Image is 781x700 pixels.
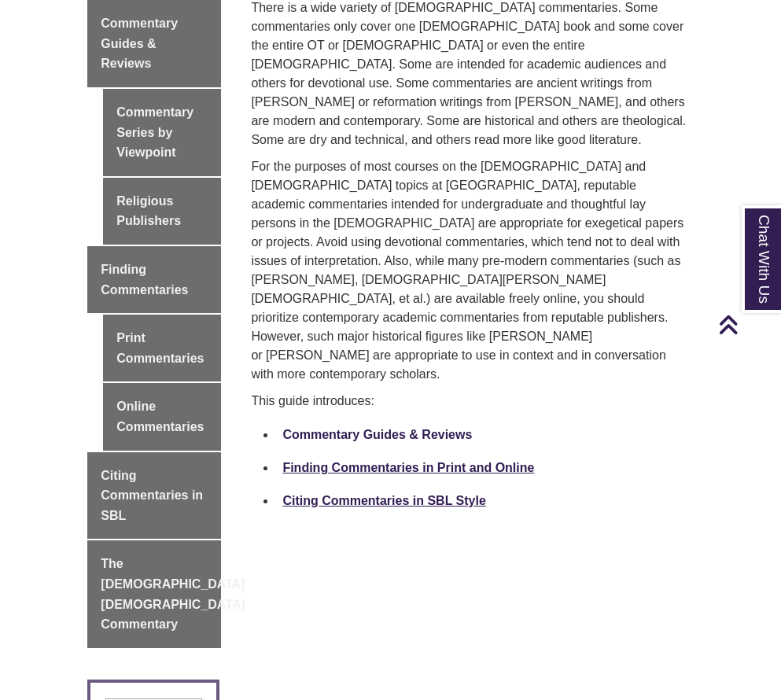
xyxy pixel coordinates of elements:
[101,469,203,522] span: Citing Commentaries in SBL
[282,461,534,474] a: Finding Commentaries in Print and Online
[101,263,188,297] span: Finding Commentaries
[103,383,221,450] a: Online Commentaries
[103,89,221,176] a: Commentary Series by Viewpoint
[282,428,472,441] a: Commentary Guides & Reviews
[103,178,221,245] a: Religious Publishers
[718,314,777,335] a: Back to Top
[87,452,221,540] a: Citing Commentaries in SBL
[282,494,485,507] a: Citing Commentaries in SBL Style
[251,157,687,384] p: For the purposes of most courses on the [DEMOGRAPHIC_DATA] and [DEMOGRAPHIC_DATA] topics at [GEOG...
[87,540,221,647] a: The [DEMOGRAPHIC_DATA] [DEMOGRAPHIC_DATA] Commentary
[101,17,178,70] span: Commentary Guides & Reviews
[101,557,245,631] span: The [DEMOGRAPHIC_DATA] [DEMOGRAPHIC_DATA] Commentary
[87,246,221,313] a: Finding Commentaries
[251,392,687,411] p: This guide introduces:
[103,315,221,381] a: Print Commentaries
